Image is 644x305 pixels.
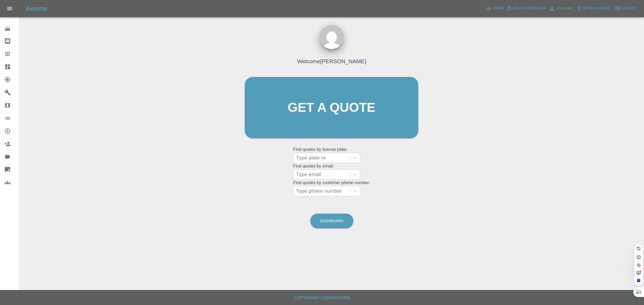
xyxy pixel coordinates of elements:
h4: Welcome [PERSON_NAME] [297,57,366,65]
a: Dashboard [310,214,353,228]
span: Account [556,6,574,12]
button: Open drawer [3,2,16,15]
h6: Copyright © 2025 Axioma [4,294,640,302]
img: ... [320,25,344,49]
button: Help & Feedback [505,4,547,13]
button: Logout [614,4,638,13]
a: Admin [485,4,505,13]
span: Admin [492,5,504,12]
h5: Axioma [26,4,47,13]
span: Help & Feedback [512,5,546,12]
button: Notifications [575,4,612,13]
span: Notifications [582,5,610,12]
a: Account [547,4,575,13]
grid: Find quotes by license plate: [293,147,370,163]
span: Logout [621,5,636,12]
grid: Find quotes by customer phone number: [293,180,370,196]
grid: Find quotes by email: [293,164,370,180]
a: Get a quote [245,77,418,138]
